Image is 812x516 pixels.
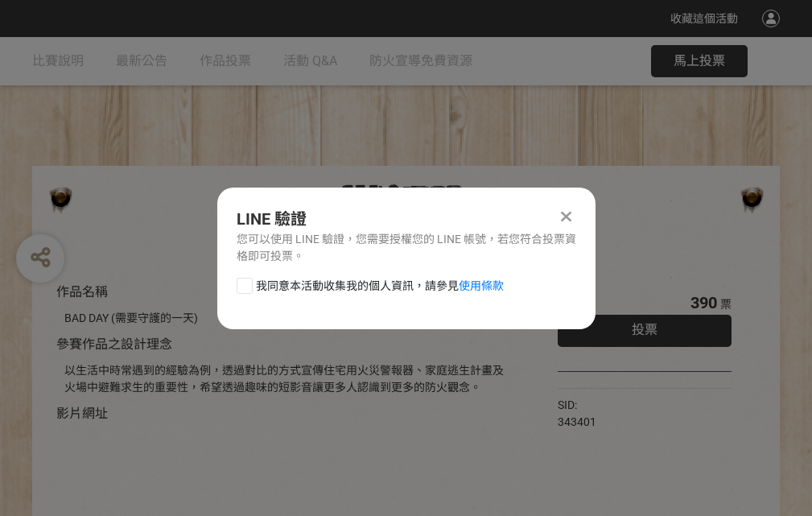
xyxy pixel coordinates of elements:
span: 票 [720,298,732,311]
span: 影片網址 [56,406,108,421]
span: 最新公告 [116,53,167,68]
span: SID: 343401 [558,398,596,428]
a: 作品投票 [200,37,251,85]
iframe: Facebook Share [600,397,681,413]
span: 我同意本活動收集我的個人資訊，請參見 [256,278,504,295]
span: 作品投票 [200,53,251,68]
div: BAD DAY (需要守護的一天) [64,310,509,327]
a: 活動 Q&A [283,37,337,85]
span: 參賽作品之設計理念 [56,336,172,352]
button: 馬上投票 [651,45,748,77]
div: 以生活中時常遇到的經驗為例，透過對比的方式宣傳住宅用火災警報器、家庭逃生計畫及火場中避難求生的重要性，希望透過趣味的短影音讓更多人認識到更多的防火觀念。 [64,362,509,396]
a: 比賽說明 [32,37,84,85]
span: 390 [690,293,717,312]
div: 您可以使用 LINE 驗證，您需要授權您的 LINE 帳號，若您符合投票資格即可投票。 [237,231,576,265]
span: 收藏這個活動 [670,12,738,25]
div: LINE 驗證 [237,207,576,231]
a: 防火宣導免費資源 [369,37,472,85]
span: 防火宣導免費資源 [369,53,472,68]
span: 作品名稱 [56,284,108,299]
span: 投票 [632,322,657,337]
a: 使用條款 [459,279,504,292]
span: 馬上投票 [674,53,725,68]
a: 最新公告 [116,37,167,85]
span: 活動 Q&A [283,53,337,68]
span: 比賽說明 [32,53,84,68]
